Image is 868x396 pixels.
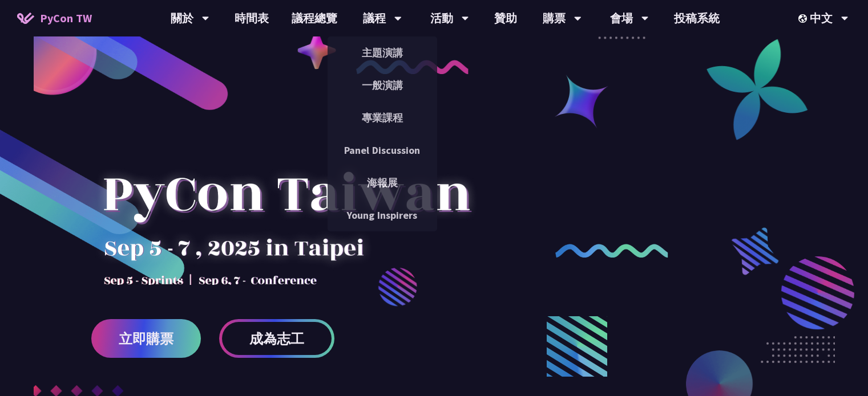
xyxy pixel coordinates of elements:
a: 專業課程 [328,104,437,131]
a: 一般演講 [328,72,437,99]
span: 立即購票 [119,332,173,346]
a: 立即購票 [91,319,201,358]
img: Home icon of PyCon TW 2025 [17,13,34,24]
a: Young Inspirers [328,202,437,228]
a: Panel Discussion [328,137,437,164]
span: 成為志工 [249,332,304,346]
img: curly-2.e802c9f.png [555,244,668,258]
img: Locale Icon [798,14,810,23]
a: 海報展 [328,169,437,196]
a: 主題演講 [328,39,437,66]
a: 成為志工 [219,319,334,358]
a: PyCon TW [6,4,103,32]
span: PyCon TW [40,10,92,27]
